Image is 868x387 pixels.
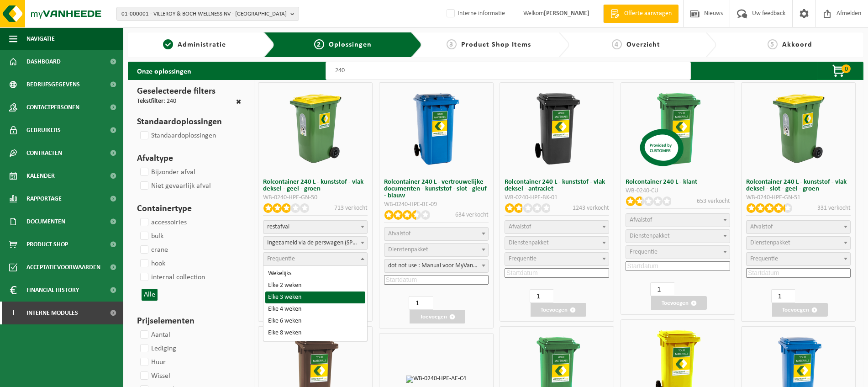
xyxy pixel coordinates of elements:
li: Elke 2 weken [265,280,365,292]
label: hook [138,257,165,270]
span: Contracten [26,142,62,164]
input: Startdatum [505,268,609,278]
span: Overzicht [626,41,660,48]
div: WB-0240-HPE-BK-01 [505,195,609,201]
span: restafval [263,220,368,234]
img: WB-0240-HPE-GN-50 [277,90,354,167]
span: Dashboard [26,50,61,73]
span: Gebruikers [26,119,61,142]
p: 653 verkocht [697,196,730,206]
label: Aantal [138,328,170,342]
li: Elke 4 weken [265,303,365,315]
input: 1 [530,289,553,303]
span: Offerte aanvragen [622,9,674,18]
input: Startdatum [384,275,489,285]
input: Zoeken [326,62,691,80]
label: accessoiries [138,216,187,229]
label: Standaardoplossingen [138,129,216,143]
span: restafval [263,221,367,233]
span: Documenten [26,210,65,233]
span: Rapportage [26,187,62,210]
h3: Geselecteerde filters [137,85,241,98]
input: 1 [650,282,674,296]
label: Lediging [138,342,176,355]
label: crane [138,243,168,257]
span: dot not use : Manual voor MyVanheede [384,260,488,272]
span: Frequentie [750,255,778,262]
span: Dienstenpakket [509,239,549,246]
span: 1 [163,39,173,49]
a: 4Overzicht [574,39,698,50]
span: Frequentie [267,255,295,262]
button: Toevoegen [410,310,465,323]
img: WB-0240-HPE-BK-01 [518,90,596,167]
button: Toevoegen [531,303,586,317]
p: 713 verkocht [334,203,368,213]
a: 5Akkoord [721,39,859,50]
button: 01-000001 - VILLEROY & BOCH WELLNESS NV - [GEOGRAPHIC_DATA] [116,7,299,21]
a: 2Oplossingen [282,39,404,50]
div: WB-0240-HPE-GN-50 [263,195,368,201]
a: Offerte aanvragen [603,5,679,23]
label: Niet gevaarlijk afval [138,179,211,193]
span: Akkoord [782,41,812,48]
button: Alle [142,289,158,301]
li: Wekelijks [265,268,365,280]
span: Administratie [178,41,226,48]
label: Wissel [138,369,170,383]
span: Dienstenpakket [750,239,790,246]
span: Product Shop [26,233,68,256]
h3: Rolcontainer 240 L - vertrouwelijke documenten - kunststof - slot - gleuf - blauw [384,179,489,199]
p: 1243 verkocht [573,203,609,213]
span: Product Shop Items [461,41,531,48]
li: Elke 6 weken [265,315,365,327]
span: Dienstenpakket [388,246,428,253]
div: WB-0240-CU [626,188,730,194]
button: Toevoegen [651,296,707,310]
span: Tekstfilter [137,98,163,105]
input: 1 [409,296,432,310]
span: Navigatie [26,27,55,50]
label: bulk [138,229,163,243]
span: Bedrijfsgegevens [26,73,80,96]
span: I [9,302,17,324]
input: Startdatum [626,261,730,271]
span: Interne modules [26,302,78,324]
span: Financial History [26,279,79,302]
strong: [PERSON_NAME] [544,10,589,17]
span: Ingezameld via de perswagen (SP-M-000001) [263,236,368,250]
div: : 240 [137,98,176,106]
li: Elke 8 weken [265,327,365,339]
span: Contactpersonen [26,96,79,119]
input: Startdatum [746,268,851,278]
span: Oplossingen [329,41,372,48]
img: WB-0240-HPE-AE-C4 [406,376,466,383]
span: Dienstenpakket [630,233,670,239]
span: 0 [842,64,851,73]
h3: Rolcontainer 240 L - klant [626,179,730,186]
span: Afvalstof [509,223,531,230]
a: 1Administratie [132,39,257,50]
span: Acceptatievoorwaarden [26,256,100,279]
p: 331 verkocht [817,203,851,213]
img: WB-0240-CU [639,90,716,167]
h3: Rolcontainer 240 L - kunststof - vlak deksel - geel - groen [263,179,368,192]
input: 1 [771,289,795,303]
span: Kalender [26,164,55,187]
span: dot not use : Manual voor MyVanheede [384,259,489,273]
button: Toevoegen [772,303,828,317]
button: 0 [817,62,863,80]
label: Bijzonder afval [138,165,195,179]
label: Interne informatie [445,7,505,21]
img: WB-0240-HPE-BE-09 [397,90,475,167]
h3: Rolcontainer 240 L - kunststof - vlak deksel - slot - geel - groen [746,179,851,192]
span: Afvalstof [750,223,773,230]
h3: Standaardoplossingen [137,115,241,129]
div: WB-0240-HPE-BE-09 [384,201,489,208]
p: 634 verkocht [455,210,489,220]
span: Frequentie [509,255,537,262]
span: 01-000001 - VILLEROY & BOCH WELLNESS NV - [GEOGRAPHIC_DATA] [121,7,287,21]
img: WB-0240-HPE-GN-51 [760,90,837,167]
h3: Rolcontainer 240 L - kunststof - vlak deksel - antraciet [505,179,609,192]
span: Afvalstof [630,217,652,223]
